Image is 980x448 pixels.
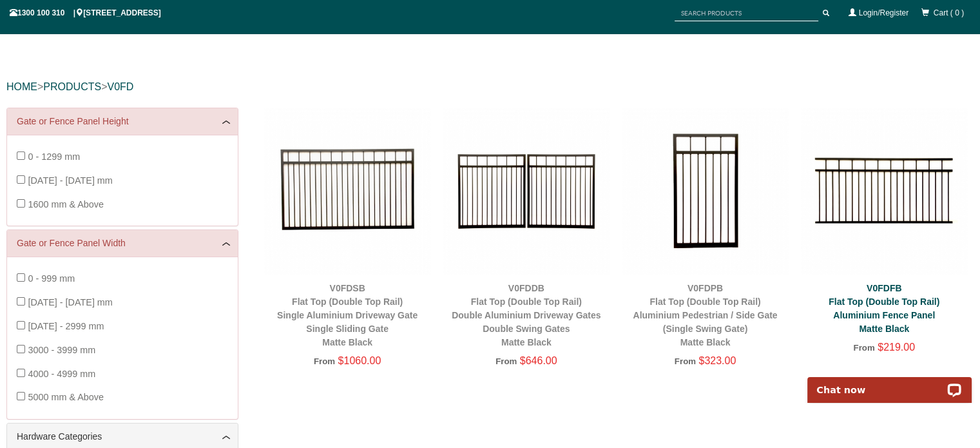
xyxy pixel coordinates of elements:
[107,81,133,92] a: v0fd
[452,283,600,347] a: V0FDDBFlat Top (Double Top Rail)Double Aluminium Driveway GatesDouble Swing GatesMatte Black
[675,5,818,21] input: SEARCH PRODUCTS
[10,8,161,17] span: 1300 100 310 | [STREET_ADDRESS]
[801,108,967,274] img: V0FDFB - Flat Top (Double Top Rail) - Aluminium Fence Panel - Matte Black - Gate Warehouse
[28,345,95,355] span: 3000 - 3999 mm
[28,151,80,162] span: 0 - 1299 mm
[28,199,104,209] span: 1600 mm & Above
[28,273,75,284] span: 0 - 999 mm
[314,356,335,366] span: From
[675,356,696,366] span: From
[495,356,517,366] span: From
[829,283,939,334] a: V0FDFBFlat Top (Double Top Rail)Aluminium Fence PanelMatte Black
[698,355,736,366] span: $323.00
[338,355,381,366] span: $1060.00
[859,8,908,17] a: Login/Register
[17,237,228,250] a: Gate or Fence Panel Width
[799,362,980,403] iframe: LiveChat chat widget
[28,297,112,307] span: [DATE] - [DATE] mm
[853,343,874,353] span: From
[633,283,777,347] a: V0FDPBFlat Top (Double Top Rail)Aluminium Pedestrian / Side Gate (Single Swing Gate)Matte Black
[28,392,104,402] span: 5000 mm & Above
[17,430,228,443] a: Hardware Categories
[277,283,418,347] a: V0FDSBFlat Top (Double Top Rail)Single Aluminium Driveway GateSingle Sliding GateMatte Black
[43,81,101,92] a: PRODUCTS
[28,175,112,186] span: [DATE] - [DATE] mm
[28,369,95,379] span: 4000 - 4999 mm
[443,108,610,274] img: V0FDDB - Flat Top (Double Top Rail) - Double Aluminium Driveway Gates - Double Swing Gates - Matt...
[264,108,430,274] img: V0FDSB - Flat Top (Double Top Rail) - Single Aluminium Driveway Gate - Single Sliding Gate - Matt...
[17,115,228,128] a: Gate or Fence Panel Height
[934,8,964,17] span: Cart ( 0 )
[520,355,557,366] span: $646.00
[622,108,789,274] img: V0FDPB - Flat Top (Double Top Rail) - Aluminium Pedestrian / Side Gate (Single Swing Gate) - Matt...
[6,66,974,108] div: > >
[6,81,37,92] a: HOME
[878,342,915,353] span: $219.00
[28,321,104,331] span: [DATE] - 2999 mm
